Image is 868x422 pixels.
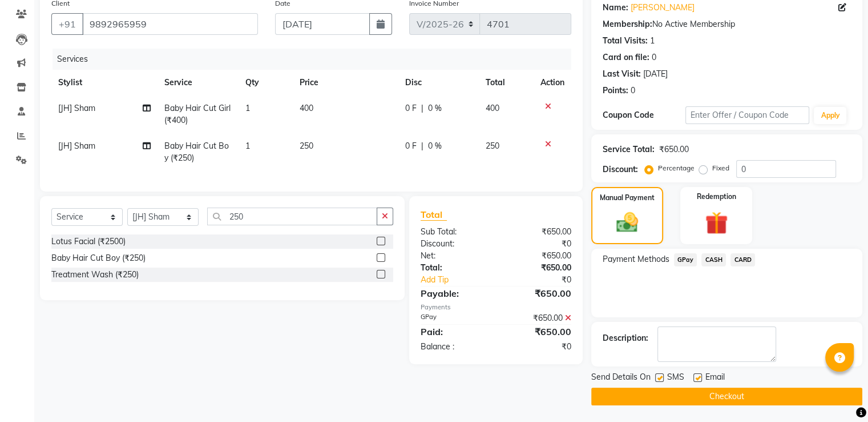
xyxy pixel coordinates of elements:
span: | [421,140,423,152]
span: 250 [300,141,313,151]
div: Discount: [412,238,496,250]
img: _cash.svg [609,210,645,235]
span: Send Details On [591,371,651,385]
div: Last Visit: [603,68,641,80]
span: 1 [245,141,250,151]
label: Fixed [712,163,729,173]
div: Payable: [412,286,496,300]
div: ₹650.00 [659,144,689,156]
div: 0 [652,51,656,63]
div: ₹650.00 [496,312,580,324]
div: Card on file: [603,51,649,63]
div: Service Total: [603,144,655,156]
span: [JH] Sham [58,141,95,151]
button: +91 [51,13,83,35]
label: Percentage [658,163,695,173]
span: Email [705,371,725,385]
span: 0 F [405,140,417,152]
div: Payments [421,302,571,312]
span: Baby Hair Cut Boy (₹250) [164,141,229,163]
div: GPay [412,312,496,324]
span: SMS [667,371,684,385]
div: ₹0 [496,238,580,250]
div: Points: [603,85,628,97]
div: Total: [412,262,496,274]
div: Sub Total: [412,226,496,238]
span: Total [421,209,447,221]
th: Price [293,70,398,95]
div: Paid: [412,325,496,339]
div: Balance : [412,341,496,353]
span: 0 % [428,102,442,114]
div: ₹650.00 [496,262,580,274]
input: Enter Offer / Coupon Code [685,106,810,124]
span: 400 [486,103,499,113]
span: [JH] Sham [58,103,95,113]
img: _gift.svg [698,209,735,237]
div: Description: [603,332,648,344]
div: Baby Hair Cut Boy (₹250) [51,252,146,264]
th: Qty [239,70,293,95]
div: Net: [412,250,496,262]
span: | [421,102,423,114]
span: Baby Hair Cut Girl (₹400) [164,103,231,125]
label: Manual Payment [600,193,655,203]
span: 0 % [428,140,442,152]
button: Checkout [591,388,862,405]
div: [DATE] [643,68,668,80]
div: Lotus Facial (₹2500) [51,236,126,248]
div: Treatment Wash (₹250) [51,269,139,281]
a: [PERSON_NAME] [631,2,695,14]
div: Discount: [603,164,638,176]
span: 250 [486,141,499,151]
div: ₹0 [510,274,579,286]
div: ₹650.00 [496,226,580,238]
a: Add Tip [412,274,510,286]
div: Coupon Code [603,109,685,121]
button: Apply [814,107,846,124]
span: CASH [701,253,726,266]
div: ₹650.00 [496,325,580,339]
span: 0 F [405,102,417,114]
div: ₹650.00 [496,286,580,300]
span: 400 [300,103,313,113]
input: Search or Scan [207,208,377,225]
label: Redemption [697,192,736,202]
th: Service [158,70,239,95]
span: CARD [730,253,755,266]
span: GPay [674,253,697,266]
div: No Active Membership [603,18,851,30]
span: 1 [245,103,250,113]
th: Total [479,70,534,95]
div: Membership: [603,18,652,30]
div: Name: [603,2,628,14]
th: Disc [398,70,479,95]
div: ₹0 [496,341,580,353]
div: 0 [631,85,635,97]
input: Search by Name/Mobile/Email/Code [82,13,258,35]
th: Action [534,70,571,95]
th: Stylist [51,70,158,95]
div: ₹650.00 [496,250,580,262]
div: Total Visits: [603,35,648,47]
div: 1 [650,35,655,47]
span: Payment Methods [603,253,669,265]
div: Services [53,49,580,70]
